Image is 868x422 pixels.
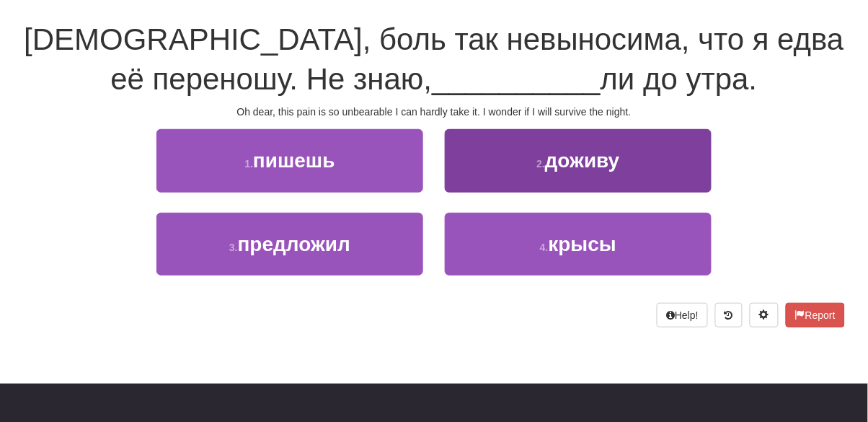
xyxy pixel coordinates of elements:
[229,242,238,253] small: 3 .
[540,242,549,253] small: 4 .
[445,213,712,276] button: 4.крысы
[545,149,620,172] span: доживу
[23,105,845,119] div: Oh dear, this pain is so unbearable I can hardly take it. I wonder if I will survive the night.
[601,62,758,96] span: ли до утра.
[432,62,601,96] span: __________
[715,303,743,328] button: Round history (alt+y)
[156,129,423,192] button: 1.пишешь
[156,213,423,276] button: 3.предложил
[244,158,253,170] small: 1 .
[253,149,335,172] span: пишешь
[549,233,617,255] span: крысы
[24,22,844,96] span: [DEMOGRAPHIC_DATA], боль так невыносима, что я едва её переношу. Не знаю,
[657,303,708,328] button: Help!
[536,158,545,170] small: 2 .
[786,303,845,328] button: Report
[445,129,712,192] button: 2.доживу
[238,233,350,255] span: предложил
